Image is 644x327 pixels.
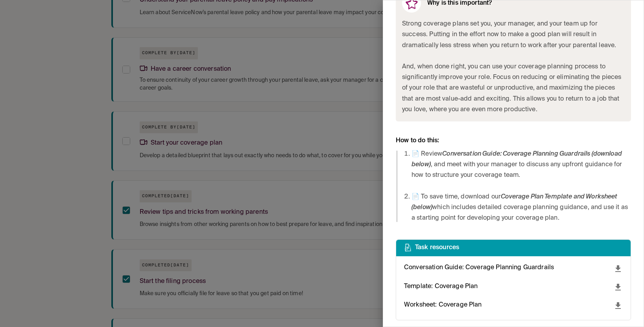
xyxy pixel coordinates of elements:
p: And, when done right, you can use your coverage planning process to significantly improve your ro... [402,62,625,115]
p: Worksheet: Coverage Plan [404,300,482,310]
button: download [613,264,623,274]
em: Coverage Plan Template and Worksheet (below) [411,194,618,211]
li: 📄 To save time, download our which includes detailed coverage planning guidance, and use it as a ... [411,192,631,224]
button: download [613,301,623,310]
p: Strong coverage plans set you, your manager, and your team up for success. Putting in the effort ... [402,19,625,51]
h6: Task resources [415,244,459,251]
em: Conversation Guide: Coverage Planning Guardrails (download below) [411,151,622,168]
h6: How to do this: [396,137,631,144]
li: 📄 Review , and meet with your manager to discuss any upfront guidance for how to structure your c... [411,149,631,181]
p: Template: Coverage Plan [404,281,478,292]
p: Conversation Guide: Coverage Planning Guardrails [404,263,554,273]
button: download [613,283,623,292]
